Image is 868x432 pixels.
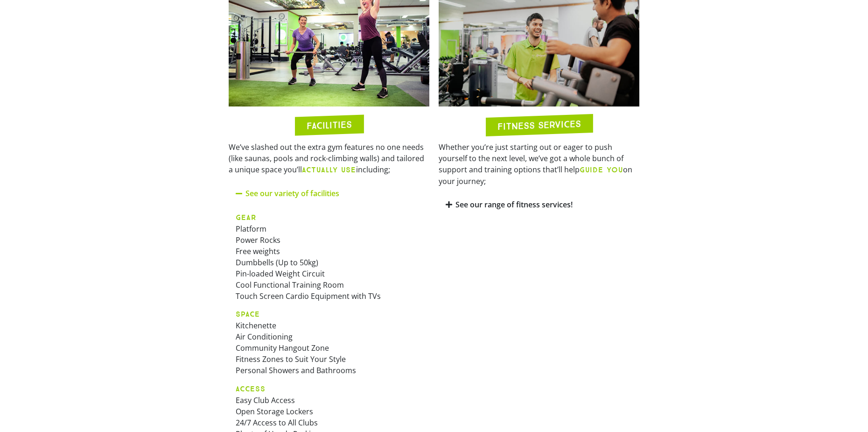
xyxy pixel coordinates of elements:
p: Whether you’re just starting out or eager to push yourself to the next level, we’ve got a whole b... [439,142,639,187]
p: We’ve slashed out the extra gym features no one needs (like saunas, pools and rock-climbing walls... [229,142,429,176]
p: Kitchenette Air Conditioning Community Hangout Zone Fitness Zones to Suit Your Style Personal Sho... [236,308,422,376]
strong: ACCESS [236,384,266,393]
div: See our variety of facilities [229,183,429,205]
h2: FITNESS SERVICES [497,119,581,131]
strong: SPACE [236,310,260,319]
strong: GEAR [236,213,257,222]
div: See our range of fitness services! [439,194,639,216]
b: GUIDE YOU [580,165,623,174]
p: Platform Power Rocks Free weights Dumbbells (Up to 50kg) Pin-loaded Weight Circuit Cool Functiona... [236,212,422,302]
b: ACTUALLY USE [302,165,356,174]
a: See our variety of facilities [245,188,339,198]
a: See our range of fitness services! [455,199,573,210]
h2: FACILITIES [307,120,352,131]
